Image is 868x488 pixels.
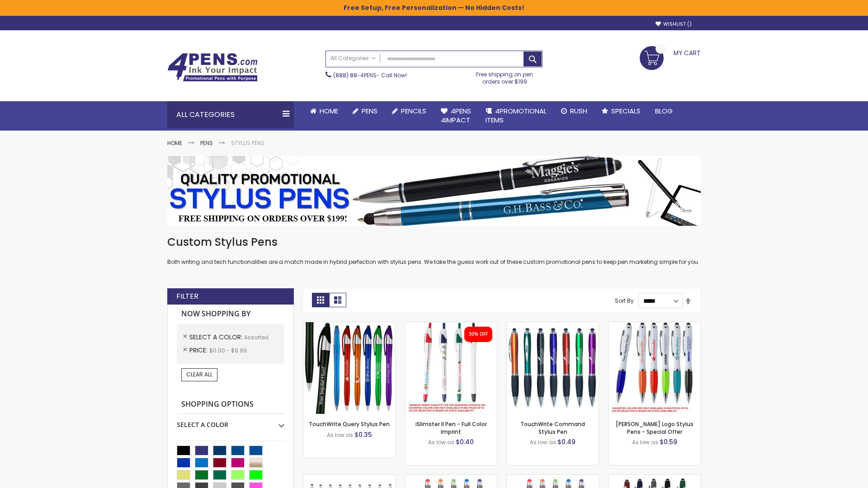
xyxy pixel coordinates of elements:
[611,106,641,116] span: Specials
[167,235,701,266] div: Both writing and tech functionalities are a match made in hybrid perfection with stylus pens. We ...
[189,333,244,342] span: Select A Color
[615,297,634,305] label: Sort By
[303,322,395,414] img: TouchWrite Query Stylus Pen-Assorted
[656,21,692,28] a: Wishlist
[609,322,700,329] a: Kimberly Logo Stylus Pens-Assorted
[189,346,209,355] span: Price
[530,438,556,446] span: As low as
[467,67,543,85] div: Free shipping on pen orders over $199
[176,291,198,301] strong: Filter
[554,101,594,121] a: Rush
[434,101,478,131] a: 4Pens4impact
[405,322,497,329] a: iSlimster II - Full Color-Assorted
[177,395,284,414] strong: Shopping Options
[231,139,264,147] strong: Stylus Pens
[478,101,554,131] a: 4PROMOTIONALITEMS
[507,322,599,414] img: TouchWrite Command Stylus Pen-Assorted
[167,139,182,147] a: Home
[312,293,329,307] strong: Grid
[594,101,648,121] a: Specials
[507,474,599,482] a: Islander Softy Gel with Stylus - ColorJet Imprint-Assorted
[177,305,284,324] strong: Now Shopping by
[632,438,658,446] span: As low as
[209,347,247,354] span: $0.00 - $9.99
[405,322,497,414] img: iSlimster II - Full Color-Assorted
[609,322,700,414] img: Kimberly Logo Stylus Pens-Assorted
[405,474,497,482] a: Islander Softy Gel Pen with Stylus-Assorted
[385,101,434,121] a: Pencils
[441,106,471,125] span: 4Pens 4impact
[303,322,395,329] a: TouchWrite Query Stylus Pen-Assorted
[469,331,488,338] div: 30% OFF
[309,420,390,428] a: TouchWrite Query Stylus Pen
[333,71,407,79] span: - Call Now!
[362,106,377,116] span: Pens
[167,156,701,226] img: Stylus Pens
[303,474,395,482] a: Stiletto Advertising Stylus Pens-Assorted
[456,437,474,446] span: $0.40
[333,71,377,79] a: (888) 88-4PENS
[167,101,294,128] div: All Categories
[181,368,217,381] a: Clear All
[648,101,680,121] a: Blog
[609,474,700,482] a: Custom Soft Touch® Metal Pens with Stylus-Assorted
[200,139,213,147] a: Pens
[570,106,587,116] span: Rush
[354,430,372,439] span: $0.35
[660,437,677,446] span: $0.59
[244,333,269,341] span: Assorted
[655,106,673,116] span: Blog
[557,437,576,446] span: $0.49
[345,101,385,121] a: Pens
[167,53,258,82] img: 4Pens Custom Pens and Promotional Products
[326,51,380,66] a: All Categories
[330,55,376,62] span: All Categories
[616,420,693,435] a: [PERSON_NAME] Logo Stylus Pens - Special Offer
[303,101,345,121] a: Home
[428,438,454,446] span: As low as
[186,371,212,378] span: Clear All
[486,106,547,125] span: 4PROMOTIONAL ITEMS
[327,431,353,439] span: As low as
[415,420,487,435] a: iSlimster II Pen - Full Color Imprint
[507,322,599,329] a: TouchWrite Command Stylus Pen-Assorted
[167,235,701,249] h1: Custom Stylus Pens
[177,414,284,429] div: Select A Color
[320,106,338,116] span: Home
[520,420,585,435] a: TouchWrite Command Stylus Pen
[401,106,426,116] span: Pencils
